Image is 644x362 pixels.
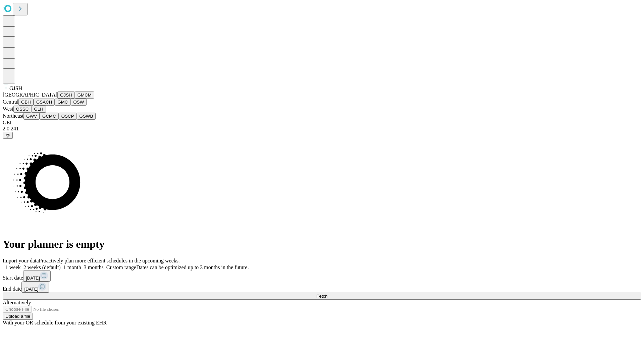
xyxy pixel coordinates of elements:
[316,294,327,299] span: Fetch
[106,264,136,270] span: Custom range
[26,276,40,281] span: [DATE]
[3,320,107,325] span: With your OR schedule from your existing EHR
[18,99,34,106] button: GBH
[3,270,641,282] div: Start date
[59,113,77,120] button: OSCP
[3,238,641,250] h1: Your planner is empty
[3,92,57,98] span: [GEOGRAPHIC_DATA]
[3,126,641,132] div: 2.0.241
[23,113,40,120] button: GWV
[3,258,39,263] span: Import your data
[34,99,55,106] button: GSACH
[9,85,22,91] span: GJSH
[40,113,59,120] button: GCMC
[3,313,33,320] button: Upload a file
[77,113,96,120] button: GSWB
[136,264,249,270] span: Dates can be optimized up to 3 months in the future.
[23,270,51,282] button: [DATE]
[63,264,81,270] span: 1 month
[21,282,49,293] button: [DATE]
[23,264,61,270] span: 2 weeks (default)
[3,99,18,105] span: Central
[3,132,13,139] button: @
[3,120,641,126] div: GEI
[3,300,31,305] span: Alternatively
[13,106,32,113] button: OSSC
[39,258,180,263] span: Proactively plan more efficient schedules in the upcoming weeks.
[31,106,46,113] button: GLH
[3,293,641,300] button: Fetch
[55,99,70,106] button: GMC
[3,106,13,112] span: West
[3,113,23,119] span: Northeast
[57,92,75,99] button: GJSH
[75,92,94,99] button: GMCM
[24,287,38,292] span: [DATE]
[5,133,10,138] span: @
[3,282,641,293] div: End date
[5,264,21,270] span: 1 week
[84,264,104,270] span: 3 months
[71,99,87,106] button: OSW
